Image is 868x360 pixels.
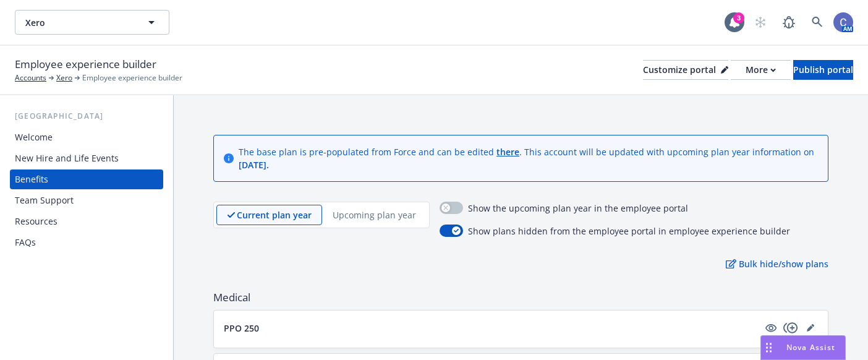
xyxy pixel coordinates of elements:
[468,225,790,238] span: Show plans hidden from the employee portal in employee experience builder
[833,12,853,32] img: photo
[10,127,163,147] a: Welcome
[237,208,312,221] p: Current plan year
[746,61,776,79] div: More
[786,342,835,353] span: Nova Assist
[805,10,830,35] a: Search
[726,257,828,270] p: Bulk hide/show plans
[519,146,814,158] span: . This account will be updated with upcoming plan year information on
[733,12,744,24] div: 3
[643,61,728,79] div: Customize portal
[25,16,132,29] span: Xero
[15,72,46,84] a: Accounts
[803,320,818,335] a: editPencil
[15,127,53,147] div: Welcome
[748,10,773,35] a: Start snowing
[764,320,778,335] a: visible
[224,322,259,335] p: PPO 250
[731,60,791,80] button: More
[224,322,759,335] button: PPO 250
[213,290,828,305] span: Medical
[10,191,163,210] a: Team Support
[239,159,269,171] span: [DATE] .
[793,61,853,79] div: Publish portal
[239,146,496,158] span: The base plan is pre-populated from Force and can be edited
[15,233,36,252] div: FAQs
[82,72,182,84] span: Employee experience builder
[777,10,801,35] a: Report a Bug
[10,110,163,122] div: [GEOGRAPHIC_DATA]
[10,233,163,252] a: FAQs
[793,60,853,80] button: Publish portal
[15,212,57,231] div: Resources
[10,212,163,231] a: Resources
[468,202,688,215] span: Show the upcoming plan year in the employee portal
[761,336,777,359] div: Drag to move
[760,335,846,360] button: Nova Assist
[15,169,48,189] div: Benefits
[643,60,728,80] button: Customize portal
[15,56,156,72] span: Employee experience builder
[10,169,163,189] a: Benefits
[56,72,72,84] a: Xero
[10,148,163,168] a: New Hire and Life Events
[333,208,416,221] p: Upcoming plan year
[15,10,169,35] button: Xero
[15,148,119,168] div: New Hire and Life Events
[15,191,74,210] div: Team Support
[496,146,519,158] a: there
[783,320,798,335] a: copyPlus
